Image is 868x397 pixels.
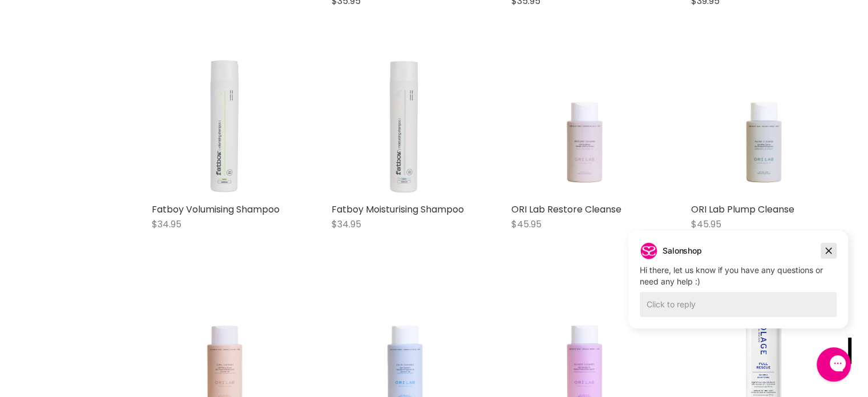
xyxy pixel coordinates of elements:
[620,228,857,346] iframe: Gorgias live chat campaigns
[705,52,822,198] img: ORI Lab Plump Cleanse
[152,218,181,231] span: $34.95
[332,203,464,216] a: Fatboy Moisturising Shampoo
[691,52,837,198] a: ORI Lab Plump Cleanse
[691,203,794,216] a: ORI Lab Plump Cleanse
[152,52,297,198] img: Fatboy Volumising Shampoo
[152,203,280,216] a: Fatboy Volumising Shampoo
[691,218,721,231] span: $45.95
[511,218,542,231] span: $45.95
[811,343,857,386] iframe: Gorgias live chat messenger
[511,203,621,216] a: ORI Lab Restore Cleanse
[511,52,657,198] a: ORI Lab Restore Cleanse
[332,52,477,198] img: Fatboy Moisturising Shampoo
[526,52,642,198] img: ORI Lab Restore Cleanse
[332,218,361,231] span: $34.95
